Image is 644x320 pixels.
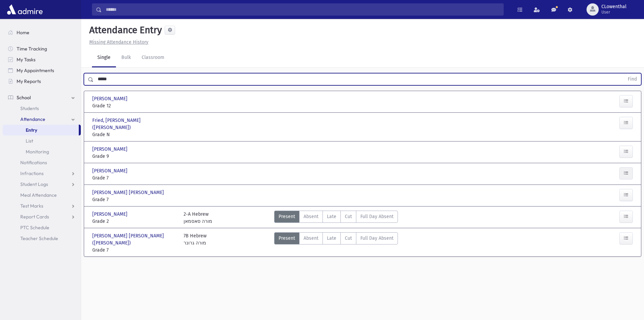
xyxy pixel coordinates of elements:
a: My Appointments [3,65,81,76]
a: Bulk [116,48,136,67]
div: AttTypes [274,232,398,254]
span: Grade 2 [92,218,177,225]
a: Student Logs [3,179,81,190]
span: Student Logs [20,181,48,187]
div: 7B Hebrew מורה גרונר [184,232,207,254]
a: School [3,92,81,103]
a: Classroom [136,48,170,67]
a: Monitoring [3,146,81,157]
a: Test Marks [3,200,81,211]
a: Time Tracking [3,43,81,54]
span: [PERSON_NAME] [PERSON_NAME] ([PERSON_NAME]) [92,232,177,247]
span: Fried, [PERSON_NAME] ([PERSON_NAME]) [92,117,177,131]
a: Infractions [3,168,81,179]
span: Infractions [20,170,44,176]
a: Single [92,48,116,67]
span: Students [20,105,39,111]
div: AttTypes [274,211,398,225]
span: Notifications [20,159,47,166]
a: My Reports [3,76,81,87]
span: Home [17,29,29,36]
span: Grade 7 [92,247,177,254]
img: AdmirePro [5,3,44,16]
a: PTC Schedule [3,222,81,233]
span: Cut [345,213,352,220]
a: Attendance [3,114,81,125]
span: [PERSON_NAME] [92,146,129,153]
span: Attendance [20,116,45,122]
span: Teacher Schedule [20,235,58,241]
span: [PERSON_NAME] [PERSON_NAME] [92,189,165,196]
div: 2-A Hebrew מורה סאסמאן [184,211,212,225]
span: Present [279,235,295,242]
span: Grade N [92,131,177,138]
a: Notifications [3,157,81,168]
span: Grade 7 [92,174,177,182]
a: Entry [3,125,79,135]
span: CLowenthal [601,4,626,9]
a: List [3,135,81,146]
span: Full Day Absent [360,235,393,242]
span: Present [279,213,295,220]
input: Search [102,3,503,16]
span: Grade 12 [92,102,177,109]
span: Absent [304,213,318,220]
span: Report Cards [20,214,49,220]
a: Home [3,27,81,38]
a: Students [3,103,81,114]
span: Full Day Absent [360,213,393,220]
span: Time Tracking [17,46,47,52]
span: [PERSON_NAME] [92,211,129,218]
span: Cut [345,235,352,242]
span: User [601,9,626,15]
span: Late [327,235,336,242]
span: My Appointments [17,67,54,73]
span: School [17,94,31,101]
span: My Tasks [17,57,35,63]
span: Meal Attendance [20,192,57,198]
span: My Reports [17,78,41,84]
h5: Attendance Entry [87,24,162,36]
span: [PERSON_NAME] [92,95,129,102]
span: [PERSON_NAME] [92,167,129,174]
span: Monitoring [26,149,49,155]
button: Find [624,73,641,85]
a: Missing Attendance History [87,39,148,45]
span: List [26,138,33,144]
span: Grade 7 [92,196,177,203]
u: Missing Attendance History [89,39,148,45]
a: Meal Attendance [3,190,81,200]
span: Late [327,213,336,220]
span: PTC Schedule [20,225,49,231]
a: Teacher Schedule [3,233,81,244]
span: Test Marks [20,203,43,209]
span: Grade 9 [92,153,177,160]
span: Entry [26,127,37,133]
span: Absent [304,235,318,242]
a: Report Cards [3,211,81,222]
a: My Tasks [3,54,81,65]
